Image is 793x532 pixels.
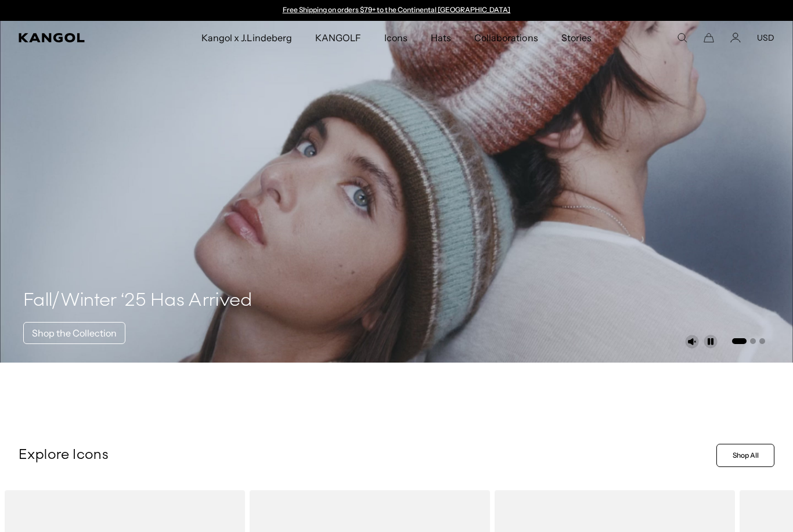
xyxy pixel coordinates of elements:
button: Unmute [685,335,699,349]
h4: Fall/Winter ‘25 Has Arrived [23,289,253,313]
button: Go to slide 2 [750,338,756,344]
div: 1 of 2 [277,6,516,15]
summary: Search here [677,32,687,43]
ul: Select a slide to show [731,336,765,345]
p: Explore Icons [19,447,712,464]
button: USD [757,32,774,43]
button: Go to slide 3 [759,338,765,344]
a: Collaborations [463,21,549,55]
button: Go to slide 1 [732,338,747,344]
slideshow-component: Announcement bar [277,6,516,15]
a: Kangol x J.Lindeberg [190,21,304,55]
button: Cart [704,32,714,43]
span: Collaborations [474,21,538,55]
a: Shop the Collection [23,322,125,344]
a: Hats [419,21,463,55]
span: Kangol x J.Lindeberg [201,21,292,55]
div: Announcement [277,6,516,15]
a: Kangol [19,33,133,42]
a: Icons [373,21,419,55]
button: Pause [704,335,718,349]
a: KANGOLF [304,21,373,55]
span: Hats [431,21,451,55]
a: Account [730,32,741,43]
span: Icons [384,21,408,55]
span: Stories [561,21,592,55]
a: Stories [550,21,603,55]
span: KANGOLF [315,21,361,55]
a: Free Shipping on orders $79+ to the Continental [GEOGRAPHIC_DATA] [283,5,511,14]
a: Shop All [716,444,774,467]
